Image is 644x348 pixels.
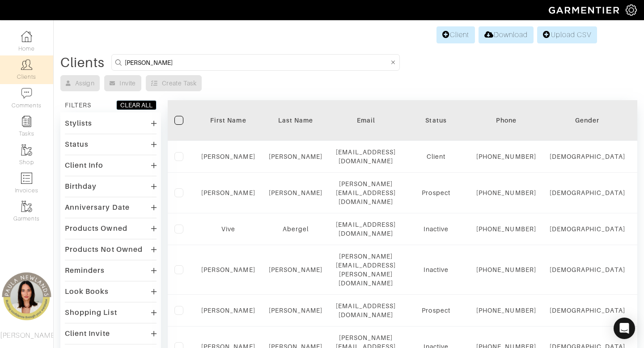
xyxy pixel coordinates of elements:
div: Email [336,116,396,125]
th: Toggle SortBy [402,100,470,141]
div: Look Books [65,287,109,296]
div: Anniversary Date [65,203,130,212]
a: [PERSON_NAME] [201,189,255,196]
div: Inactive [409,225,463,233]
input: Search by name, email, phone, city, or state [125,57,389,68]
a: [PERSON_NAME] [269,189,323,196]
div: [EMAIL_ADDRESS][DOMAIN_NAME] [336,148,396,166]
div: Prospect [409,188,463,197]
div: [PHONE_NUMBER] [476,152,536,161]
div: [PERSON_NAME][EMAIL_ADDRESS][DOMAIN_NAME] [336,179,396,206]
div: Clients [60,58,105,67]
div: Client Info [65,161,104,170]
div: Status [409,116,463,125]
div: Client Invite [65,329,110,338]
a: [PERSON_NAME] [201,153,255,160]
img: garments-icon-b7da505a4dc4fd61783c78ac3ca0ef83fa9d6f193b1c9dc38574b1d14d53ca28.png [21,144,32,156]
th: Toggle SortBy [543,100,632,141]
img: orders-icon-0abe47150d42831381b5fb84f609e132dff9fe21cb692f30cb5eec754e2cba89.png [21,173,32,184]
div: [PHONE_NUMBER] [476,188,536,197]
button: CLEAR ALL [116,100,157,110]
div: Phone [476,116,536,125]
a: Abergel [283,225,309,233]
div: [EMAIL_ADDRESS][DOMAIN_NAME] [336,301,396,319]
a: [PERSON_NAME] [269,153,323,160]
img: reminder-icon-8004d30b9f0a5d33ae49ab947aed9ed385cf756f9e5892f1edd6e32f2345188e.png [21,116,32,127]
a: [PERSON_NAME] [201,307,255,314]
div: [DEMOGRAPHIC_DATA] [550,225,625,233]
a: [PERSON_NAME] [269,307,323,314]
div: Reminders [65,266,105,275]
a: Vive [221,225,235,233]
div: [DEMOGRAPHIC_DATA] [550,306,625,315]
div: [PERSON_NAME][EMAIL_ADDRESS][PERSON_NAME][DOMAIN_NAME] [336,252,396,288]
div: Client [409,152,463,161]
div: Shopping List [65,308,117,317]
div: [PHONE_NUMBER] [476,225,536,233]
th: Toggle SortBy [262,100,330,141]
div: Inactive [409,265,463,274]
img: clients-icon-6bae9207a08558b7cb47a8932f037763ab4055f8c8b6bfacd5dc20c3e0201464.png [21,59,32,70]
div: Gender [550,116,625,125]
a: [PERSON_NAME] [201,266,255,273]
div: Products Owned [65,224,127,233]
div: [PHONE_NUMBER] [476,306,536,315]
th: Toggle SortBy [195,100,262,141]
div: FILTERS [65,101,91,110]
a: [PERSON_NAME] [269,266,323,273]
div: [DEMOGRAPHIC_DATA] [550,188,625,197]
img: comment-icon-a0a6a9ef722e966f86d9cbdc48e553b5cf19dbc54f86b18d962a5391bc8f6eb6.png [21,88,32,99]
a: Client [436,26,475,43]
div: Birthday [65,182,97,191]
div: CLEAR ALL [120,101,153,110]
div: Status [65,140,89,149]
div: Open Intercom Messenger [614,318,635,339]
div: [DEMOGRAPHIC_DATA] [550,265,625,274]
a: Upload CSV [537,26,597,43]
div: Stylists [65,119,92,128]
div: First Name [201,116,255,125]
img: dashboard-icon-dbcd8f5a0b271acd01030246c82b418ddd0df26cd7fceb0bd07c9910d44c42f6.png [21,31,32,42]
div: Last Name [269,116,323,125]
div: Products Not Owned [65,245,143,254]
div: [DEMOGRAPHIC_DATA] [550,152,625,161]
div: [PHONE_NUMBER] [476,265,536,274]
img: garmentier-logo-header-white-b43fb05a5012e4ada735d5af1a66efaba907eab6374d6393d1fbf88cb4ef424d.png [544,2,626,18]
a: Download [479,26,534,43]
img: gear-icon-white-bd11855cb880d31180b6d7d6211b90ccbf57a29d726f0c71d8c61bd08dd39cc2.png [626,4,637,16]
div: [EMAIL_ADDRESS][DOMAIN_NAME] [336,220,396,238]
div: Prospect [409,306,463,315]
img: garments-icon-b7da505a4dc4fd61783c78ac3ca0ef83fa9d6f193b1c9dc38574b1d14d53ca28.png [21,201,32,212]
